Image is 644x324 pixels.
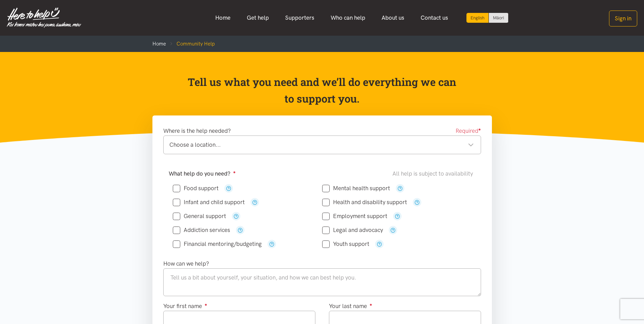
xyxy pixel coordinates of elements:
a: Home [207,11,239,25]
a: Supporters [277,11,323,25]
label: Your last name [329,302,372,311]
label: Infant and child support [173,199,245,205]
a: Switch to Te Reo Māori [489,13,508,23]
div: Choose a location... [169,140,474,149]
label: Addiction services [173,227,230,233]
p: Tell us what you need and we’ll do everything we can to support you. [187,74,457,107]
a: About us [373,11,412,25]
label: Where is the help needed? [163,126,231,136]
img: Home [7,7,81,28]
sup: ● [205,302,207,307]
sup: ● [233,169,236,175]
sup: ● [478,127,481,132]
label: Food support [173,185,219,191]
a: Who can help [323,11,373,25]
label: Legal and advocacy [322,227,383,233]
li: Community Help [166,40,215,48]
label: Financial mentoring/budgeting [173,241,262,247]
label: General support [173,213,226,219]
label: What help do you need? [169,169,236,178]
label: Mental health support [322,185,390,191]
a: Contact us [412,11,456,25]
div: Language toggle [466,13,509,23]
sup: ● [370,302,372,307]
button: Sign in [609,11,637,26]
a: Get help [239,11,277,25]
label: Your first name [163,302,207,311]
label: How can we help? [163,259,209,268]
a: Home [152,41,166,47]
div: Current language [466,13,489,23]
div: All help is subject to availability [392,169,476,178]
label: Youth support [322,241,369,247]
label: Employment support [322,213,387,219]
span: Required [456,126,481,136]
label: Health and disability support [322,199,407,205]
